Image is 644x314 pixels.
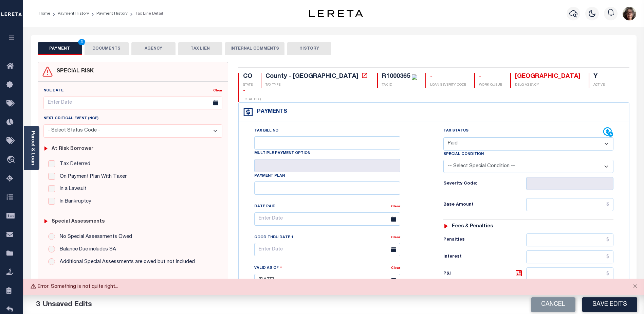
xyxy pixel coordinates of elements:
[56,173,127,181] label: On Payment Plan With Taxer
[430,73,466,81] div: -
[6,156,17,164] i: travel_explore
[243,83,253,88] p: STATE
[56,160,90,168] label: Tax Deferred
[254,173,285,179] label: Payment Plan
[225,42,284,55] button: INTERNAL COMMENTS
[593,73,605,81] div: Y
[593,83,605,88] p: ACTIVE
[56,233,132,241] label: No Special Assessments Owed
[391,205,400,208] a: Clear
[254,274,400,287] input: Enter Date
[52,219,105,225] h6: Special Assessments
[254,128,278,134] label: Tax Bill No
[479,83,502,88] p: WORK QUEUE
[254,265,282,271] label: Valid as Of
[515,73,581,81] div: [GEOGRAPHIC_DATA]
[443,128,468,134] label: Tax Status
[39,12,50,16] a: Home
[43,88,63,94] label: NCE Date
[243,97,261,102] p: TOTAL DLQ
[58,12,89,16] a: Payment History
[243,88,261,95] div: -
[443,202,526,208] h6: Base Amount
[582,297,637,312] button: Save Edits
[254,243,400,256] input: Enter Date
[52,146,93,152] h6: At Risk Borrower
[128,11,163,17] li: Tax Line Detail
[443,181,526,187] h6: Severity Code:
[265,83,369,88] p: TAX TYPE
[443,269,526,279] h6: P&I
[254,109,287,115] h4: Payments
[526,198,613,211] input: $
[43,301,92,308] span: Unsaved Edits
[443,152,484,157] label: Special Condition
[443,237,526,243] h6: Penalties
[85,42,129,55] button: DOCUMENTS
[443,254,526,260] h6: Interest
[526,233,613,246] input: $
[382,73,410,80] div: R1000365
[526,250,613,263] input: $
[391,266,400,270] a: Clear
[30,131,35,165] a: Parcel & Loan
[430,83,466,88] p: LOAN SEVERITY CODE
[56,246,116,254] label: Balance Due includes SA
[131,42,176,55] button: AGENCY
[309,10,363,17] img: logo-dark.svg
[178,42,222,55] button: TAX LIEN
[78,39,85,45] span: 3
[382,83,417,88] p: TAX ID
[526,267,613,280] input: $
[38,42,82,55] button: PAYMENT
[412,74,417,80] img: check-icon-green.svg
[96,12,128,16] a: Payment History
[43,97,222,110] input: Enter Date
[265,73,358,80] div: County - [GEOGRAPHIC_DATA]
[213,89,222,92] a: Clear
[254,235,293,241] label: Good Thru Date 1
[391,236,400,239] a: Clear
[53,68,94,75] h4: SPECIAL RISK
[23,279,644,295] div: Error. Something is not quite right...
[452,224,493,229] h6: Fees & Penalties
[479,73,502,81] div: -
[36,301,40,308] span: 3
[254,212,400,226] input: Enter Date
[627,279,644,294] button: Close
[531,297,575,312] button: Cancel
[515,83,581,88] p: DELQ AGENCY
[56,198,91,206] label: In Bankruptcy
[254,204,276,210] label: Date Paid
[243,73,253,81] div: CO
[43,116,98,122] label: Next Critical Event (NCE)
[287,42,331,55] button: HISTORY
[254,151,310,156] label: Multiple Payment Option
[56,185,87,193] label: In a Lawsuit
[56,258,195,266] label: Additional Special Assessments are owed but not Included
